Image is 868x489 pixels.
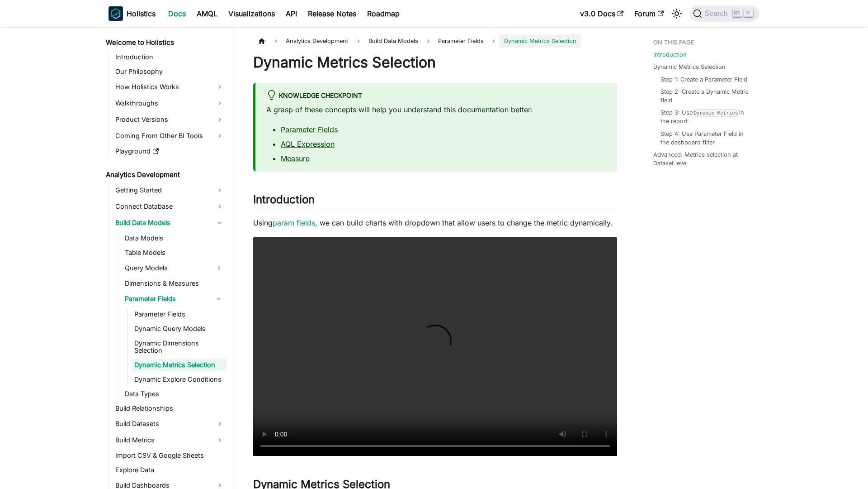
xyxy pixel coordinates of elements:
a: How Holistics Works [113,80,227,94]
a: Data Models [122,232,227,244]
a: Dynamic Query Models [132,322,227,335]
a: Connect Database [113,199,227,214]
a: Measure [281,154,310,163]
span: Search [702,10,733,18]
img: Holistics [108,6,123,21]
span: Build Data Models [364,34,423,48]
a: Dynamic Metrics Selection [132,359,227,371]
span: Dynamic Metrics Selection [499,34,580,48]
button: Expand sidebar category 'Query Models' [211,261,227,275]
a: Table Models [122,246,227,259]
h2: Introduction [253,193,617,210]
span: Analytics Development [281,34,353,48]
a: Build Datasets [113,417,227,431]
span: Parameter Fields [438,38,484,44]
a: Build Metrics [113,433,227,447]
button: Search (Ctrl+K) [689,5,759,22]
a: Parameter Fields [122,292,211,306]
a: Build Relationships [113,402,227,415]
a: Step 1: Create a Parameter Field [660,75,747,84]
a: API [280,6,302,21]
button: Collapse sidebar category 'Parameter Fields' [211,292,227,306]
a: param fields [273,218,315,227]
a: Product Versions [113,112,227,127]
a: Dynamic Dimensions Selection [132,337,227,357]
a: Getting Started [113,183,227,197]
a: Data Types [122,388,227,400]
a: Step 3: UseDynamic Metricsin the report [660,108,750,125]
a: Parameter Fields [132,308,227,321]
a: Build Data Models [113,216,227,230]
video: Your browser does not support embedding video, but you can . [253,237,617,456]
a: Walkthroughs [113,96,227,110]
a: Our Philosophy [113,65,227,78]
p: Using , we can build charts with dropdown that allow users to change the metric dynamically. [253,217,617,228]
a: Docs [163,6,191,21]
a: Coming From Other BI Tools [113,129,227,143]
a: Step 4: Use Parameter Field in the dashboard filter [660,129,750,147]
a: Introduction [653,50,687,59]
a: Dynamic Metrics Selection [653,62,726,71]
p: A grasp of these concepts will help you understand this documentation better: [266,104,606,115]
a: Query Models [122,261,211,275]
a: Import CSV & Google Sheets [113,449,227,462]
code: Dynamic Metrics [693,109,739,117]
a: Parameter Fields [281,125,338,134]
a: Step 2: Create a Dynamic Metric field [660,87,750,105]
a: Home page [253,34,270,48]
a: Advanced: Metrics selection at Dataset level [653,150,754,168]
a: Parameter Fields [434,34,488,48]
h1: Dynamic Metrics Selection [253,53,617,72]
a: Dimensions & Measures [122,277,227,290]
a: HolisticsHolistics [108,6,156,21]
a: AQL Expression [281,139,335,149]
div: knowledge checkpoint [266,90,606,102]
a: Analytics Development [103,168,227,181]
nav: Docs sidebar [99,27,235,489]
a: v3.0 Docs [575,6,629,21]
a: AMQL [191,6,223,21]
a: Visualizations [223,6,280,21]
a: Playground [113,145,227,158]
kbd: K [744,9,753,17]
a: Release Notes [302,6,362,21]
a: Explore Data [113,464,227,476]
a: Forum [629,6,669,21]
a: Dynamic Explore Conditions [132,373,227,386]
a: Introduction [113,51,227,63]
button: Switch between dark and light mode (currently light mode) [670,6,684,21]
nav: Breadcrumbs [253,34,617,48]
a: Roadmap [362,6,405,21]
a: Welcome to Holistics [103,36,227,49]
b: Holistics [127,8,156,19]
